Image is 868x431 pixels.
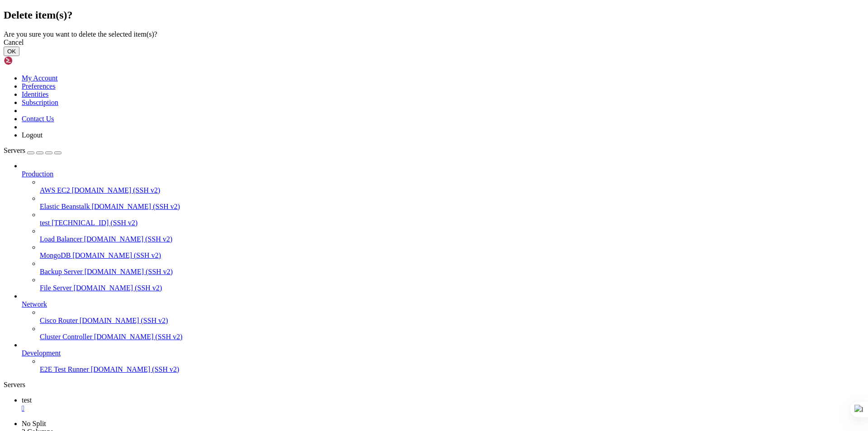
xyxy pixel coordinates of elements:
x-row: * Support: [URL][DOMAIN_NAME] [4,34,750,42]
span: Servers [4,147,25,154]
span: MongoDB [40,251,71,259]
div: Servers [4,381,864,389]
div: (17, 6) [68,50,72,57]
li: Network [22,292,864,341]
a: File Server [DOMAIN_NAME] (SSH v2) [40,284,864,292]
button: OK [4,47,19,56]
span: [TECHNICAL_ID] (SSH v2) [52,219,137,227]
span: [DOMAIN_NAME] (SSH v2) [84,235,173,243]
a: Logout [22,131,42,139]
li: Development [22,341,864,374]
li: Cisco Router [DOMAIN_NAME] (SSH v2) [40,308,864,325]
span: test [40,219,50,227]
a: MongoDB [DOMAIN_NAME] (SSH v2) [40,251,864,260]
li: Load Balancer [DOMAIN_NAME] (SSH v2) [40,227,864,243]
x-row: Welcome to Ubuntu 24.04.3 LTS (GNU/Linux 6.8.0-35-generic x86_64) [4,4,750,11]
a: Backup Server [DOMAIN_NAME] (SSH v2) [40,268,864,276]
a: test [TECHNICAL_ID] (SSH v2) [40,219,864,227]
span: [DOMAIN_NAME] (SSH v2) [72,251,161,259]
a: Identities [22,90,49,98]
a: Subscription [22,99,58,106]
li: Production [22,162,864,292]
span: Cluster Controller [40,333,92,341]
li: MongoDB [DOMAIN_NAME] (SSH v2) [40,243,864,260]
a: AWS EC2 [DOMAIN_NAME] (SSH v2) [40,186,864,194]
span: [DOMAIN_NAME] (SSH v2) [74,284,162,292]
a: Contact Us [22,115,54,123]
a: No Split [22,420,46,427]
a: Cisco Router [DOMAIN_NAME] (SSH v2) [40,317,864,325]
span: Production [22,170,53,178]
li: Backup Server [DOMAIN_NAME] (SSH v2) [40,260,864,276]
a: Elastic Beanstalk [DOMAIN_NAME] (SSH v2) [40,203,864,211]
div: Are you sure you want to delete the selected item(s)? [4,30,864,38]
span: [DOMAIN_NAME] (SSH v2) [94,333,183,341]
a: Cluster Controller [DOMAIN_NAME] (SSH v2) [40,333,864,341]
li: File Server [DOMAIN_NAME] (SSH v2) [40,276,864,292]
x-row: Last login: [DATE] from [TECHNICAL_ID] [4,42,750,50]
span: [DOMAIN_NAME] (SSH v2) [80,317,168,324]
li: Elastic Beanstalk [DOMAIN_NAME] (SSH v2) [40,194,864,211]
span: E2E Test Runner [40,365,89,373]
span: File Server [40,284,72,292]
a: Network [22,300,864,308]
h2: Delete item(s)? [4,9,864,21]
a: Load Balancer [DOMAIN_NAME] (SSH v2) [40,235,864,243]
span: [DOMAIN_NAME] (SSH v2) [91,365,179,373]
a: Preferences [22,82,56,90]
a: Development [22,349,864,357]
span: AWS EC2 [40,186,70,194]
img: Shellngn [4,56,56,65]
span: Load Balancer [40,235,82,243]
span: [DOMAIN_NAME] (SSH v2) [85,268,173,275]
span: Backup Server [40,268,83,275]
a: E2E Test Runner [DOMAIN_NAME] (SSH v2) [40,365,864,374]
span: [DOMAIN_NAME] (SSH v2) [72,186,160,194]
span: Elastic Beanstalk [40,203,90,210]
a: test [22,396,864,412]
li: test [TECHNICAL_ID] (SSH v2) [40,211,864,227]
li: Cluster Controller [DOMAIN_NAME] (SSH v2) [40,325,864,341]
span: test [22,396,32,404]
span: Network [22,300,47,308]
a: Servers [4,147,61,154]
x-row: * Documentation: [URL][DOMAIN_NAME] [4,19,750,27]
li: E2E Test Runner [DOMAIN_NAME] (SSH v2) [40,357,864,374]
x-row: * Management: [URL][DOMAIN_NAME] [4,27,750,34]
x-row: root@32423444:~# [4,50,750,57]
span: Cisco Router [40,317,78,324]
div: Cancel [4,38,864,47]
span: [DOMAIN_NAME] (SSH v2) [92,203,180,210]
a:  [22,404,864,412]
a: My Account [22,74,58,82]
a: Production [22,170,864,178]
li: AWS EC2 [DOMAIN_NAME] (SSH v2) [40,178,864,194]
span: Development [22,349,61,357]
